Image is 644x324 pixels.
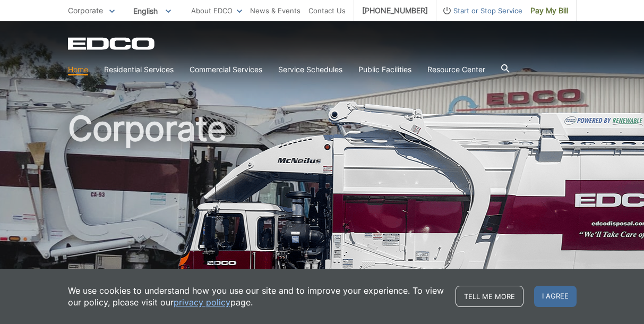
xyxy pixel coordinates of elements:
a: Resource Center [427,64,485,75]
a: privacy policy [174,296,230,308]
a: Home [68,64,88,75]
a: Contact Us [308,5,346,16]
a: Public Facilities [358,64,411,75]
span: I agree [534,286,577,307]
span: English [125,2,179,20]
a: EDCD logo. Return to the homepage. [68,37,156,50]
a: News & Events [250,5,300,16]
a: Residential Services [104,64,174,75]
span: Pay My Bill [530,5,568,16]
a: Tell me more [456,286,523,307]
a: Commercial Services [190,64,262,75]
p: We use cookies to understand how you use our site and to improve your experience. To view our pol... [68,285,445,308]
a: About EDCO [191,5,242,16]
a: Service Schedules [278,64,342,75]
span: Corporate [68,6,103,15]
